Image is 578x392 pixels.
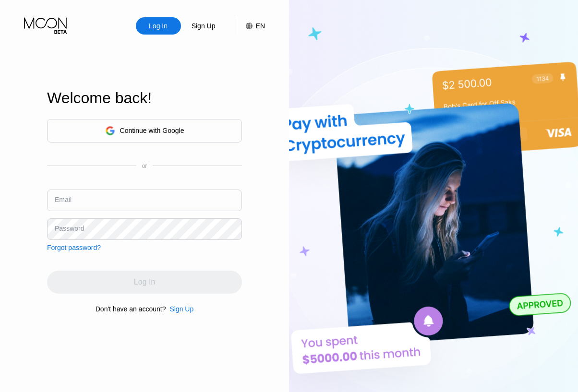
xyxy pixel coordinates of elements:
[166,305,193,313] div: Sign Up
[191,21,217,31] div: Sign Up
[120,127,184,134] div: Continue with Google
[136,17,181,35] div: Log In
[181,17,226,35] div: Sign Up
[142,163,147,169] div: or
[96,305,166,313] div: Don't have an account?
[55,225,84,232] div: Password
[47,119,242,143] div: Continue with Google
[256,22,265,30] div: EN
[47,89,242,107] div: Welcome back!
[47,244,101,251] div: Forgot password?
[55,196,72,203] div: Email
[148,21,169,31] div: Log In
[236,17,265,35] div: EN
[169,305,193,313] div: Sign Up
